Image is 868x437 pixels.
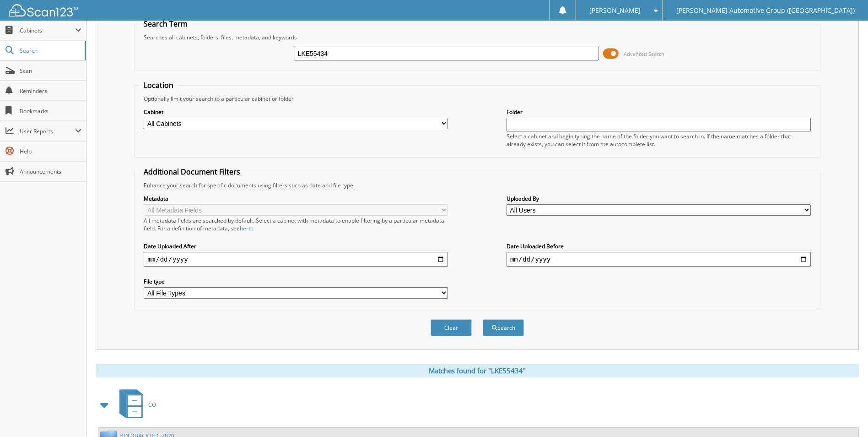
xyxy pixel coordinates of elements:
[20,168,81,175] span: Announcements
[139,33,815,41] div: Searches all cabinets, folders, files, metadata, and keywords
[144,252,448,267] input: start
[20,87,81,95] span: Reminders
[624,50,664,57] span: Advanced Search
[139,167,245,177] legend: Additional Document Filters
[20,127,75,135] span: User Reports
[20,67,81,75] span: Scan
[114,387,156,423] a: CO
[507,252,811,267] input: end
[148,401,156,409] span: CO
[431,319,472,336] button: Clear
[507,195,811,202] label: Uploaded By
[20,107,81,115] span: Bookmarks
[507,132,811,148] div: Select a cabinet and begin typing the name of the folder you want to search in. If the name match...
[139,80,178,90] legend: Location
[589,8,641,13] span: [PERSON_NAME]
[676,8,855,13] span: [PERSON_NAME] Automotive Group ([GEOGRAPHIC_DATA])
[20,147,81,155] span: Help
[20,47,80,55] span: Search
[144,108,448,116] label: Cabinet
[139,19,192,29] legend: Search Term
[139,95,815,103] div: Optionally limit your search to a particular cabinet or folder
[144,217,448,232] div: All metadata fields are searched by default. Select a cabinet with metadata to enable filtering b...
[507,242,811,250] label: Date Uploaded Before
[20,27,75,34] span: Cabinets
[96,364,859,377] div: Matches found for "LKE55434"
[9,4,78,16] img: scan123-logo-white.svg
[822,393,868,437] iframe: Chat Widget
[240,224,252,232] a: here
[139,181,815,189] div: Enhance your search for specific documents using filters such as date and file type.
[144,242,448,250] label: Date Uploaded After
[483,319,524,336] button: Search
[144,278,448,285] label: File type
[507,108,811,116] label: Folder
[144,195,448,202] label: Metadata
